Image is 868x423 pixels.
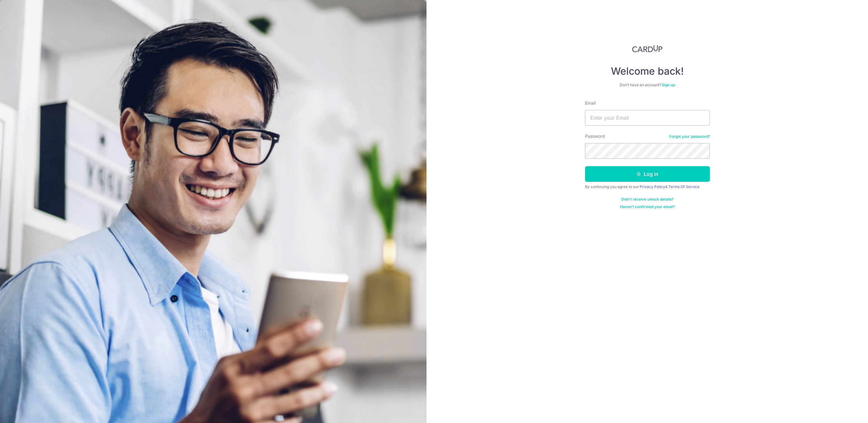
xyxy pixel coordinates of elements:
input: Enter your Email [585,110,710,126]
label: Password [585,133,605,139]
a: Privacy Policy [640,184,665,189]
a: Sign up [662,82,675,87]
a: Forgot your password? [669,134,710,139]
div: By continuing you agree to our & [585,184,710,189]
label: Email [585,100,596,106]
button: Log in [585,166,710,182]
a: Didn't receive unlock details? [621,197,673,202]
div: Don’t have an account? [585,82,710,87]
a: Haven't confirmed your email? [620,204,675,209]
img: CardUp Logo [632,45,663,52]
a: Terms Of Service [668,184,700,189]
h4: Welcome back! [585,65,710,77]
